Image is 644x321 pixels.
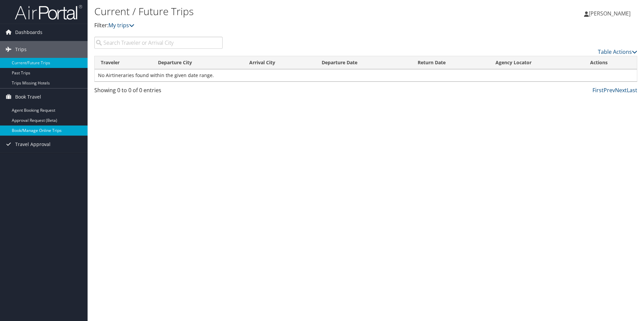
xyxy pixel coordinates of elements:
[584,56,637,69] th: Actions
[94,37,223,49] input: Search Traveler or Arrival City
[412,56,489,69] th: Return Date: activate to sort column ascending
[598,48,637,56] a: Table Actions
[95,69,637,81] td: No Airtineraries found within the given date range.
[584,3,637,24] a: [PERSON_NAME]
[95,56,152,69] th: Traveler: activate to sort column ascending
[152,56,243,69] th: Departure City: activate to sort column ascending
[316,56,411,69] th: Departure Date: activate to sort column descending
[94,4,456,19] h1: Current / Future Trips
[15,4,82,20] img: airportal-logo.png
[589,10,631,17] span: [PERSON_NAME]
[15,24,42,41] span: Dashboards
[489,56,584,69] th: Agency Locator: activate to sort column ascending
[15,41,27,58] span: Trips
[627,86,637,94] a: Last
[615,86,627,94] a: Next
[243,56,316,69] th: Arrival City: activate to sort column ascending
[592,86,604,94] a: First
[15,136,51,153] span: Travel Approval
[108,22,134,29] a: My trips
[94,21,456,30] p: Filter:
[94,86,223,98] div: Showing 0 to 0 of 0 entries
[604,86,615,94] a: Prev
[15,88,41,105] span: Book Travel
